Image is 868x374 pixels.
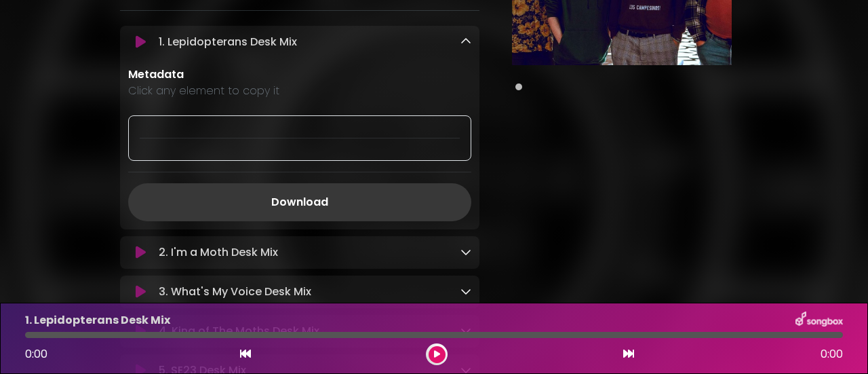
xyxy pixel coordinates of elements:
p: Metadata [128,67,471,83]
p: 3. What's My Voice Desk Mix [159,284,311,300]
p: Click any element to copy it [128,83,471,99]
span: 0:00 [25,346,47,362]
img: songbox-logo-white.png [795,312,843,329]
a: Download [128,183,471,221]
p: 1. Lepidopterans Desk Mix [25,312,170,329]
p: 2. I'm a Moth Desk Mix [159,244,278,261]
p: 1. Lepidopterans Desk Mix [159,34,297,50]
span: 0:00 [821,346,843,362]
